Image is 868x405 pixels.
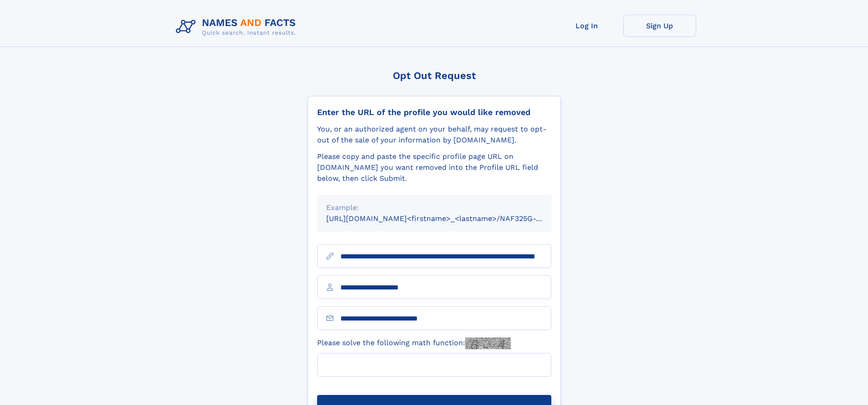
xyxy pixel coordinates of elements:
div: Example: [326,202,542,213]
small: [URL][DOMAIN_NAME]<firstname>_<lastname>/NAF325G-xxxxxxxx [326,214,569,223]
a: Sign Up [623,15,696,37]
div: Enter the URL of the profile you would like removed [317,107,551,117]
a: Log In [550,15,623,37]
img: Logo Names and Facts [172,15,303,39]
div: Opt Out Request [308,70,561,81]
div: You, or an authorized agent on your behalf, may request to opt-out of the sale of your informatio... [317,124,551,146]
div: Please copy and paste the specific profile page URL on [DOMAIN_NAME] you want removed into the Pr... [317,151,551,184]
label: Please solve the following math function: [317,337,511,349]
